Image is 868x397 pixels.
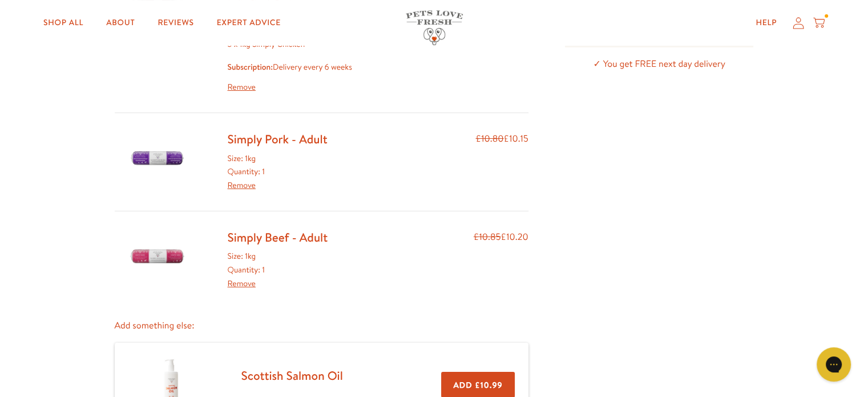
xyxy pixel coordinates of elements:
[97,11,144,34] a: About
[228,278,256,289] a: Remove
[228,61,352,95] div: Delivery every 6 weeks
[208,11,290,34] a: Expert Advice
[565,57,754,72] p: ✓ You get FREE next day delivery
[34,11,92,34] a: Shop All
[148,11,203,34] a: Reviews
[228,81,352,94] a: Remove
[406,10,463,45] img: Pets Love Fresh
[746,11,786,34] a: Help
[475,133,503,145] s: £10.80
[228,179,256,191] a: Remove
[474,230,528,291] div: £10.20
[228,229,328,246] a: Simply Beef - Adult
[129,230,186,284] img: Simply Beef - Adult - 1kg
[115,318,528,334] p: Add something else:
[228,131,328,147] a: Simply Pork - Adult
[811,343,857,386] iframe: Gorgias live chat messenger
[474,231,501,243] s: £10.85
[475,131,528,193] div: £10.15
[228,61,273,73] strong: Subscription:
[228,152,328,193] div: Size: 1kg Quantity: 1
[241,367,343,384] a: Scottish Salmon Oil
[129,131,186,186] img: Simply Pork - Adult - 1kg
[228,250,328,290] div: Size: 1kg Quantity: 1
